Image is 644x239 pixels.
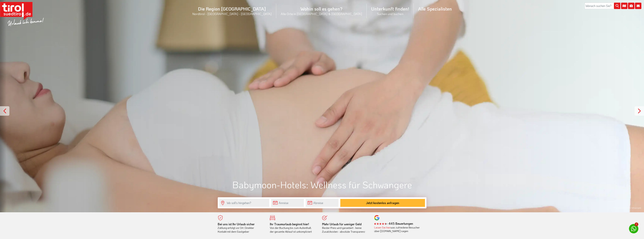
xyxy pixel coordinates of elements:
[367,2,414,20] a: Unterkunft finden!Suchen und buchen
[414,2,456,16] a: Alle Spezialisten
[322,222,369,234] div: Bester Preis wird garantiert - keine Zusatzkosten - absolute Transparenz
[306,199,338,207] input: Abreise
[635,3,641,9] i: Kontakt
[322,222,362,226] b: Mehr Urlaub für weniger Geld
[371,12,409,16] small: Suchen und buchen
[188,2,276,20] a: Die Region [GEOGRAPHIC_DATA]Nordtirol - [GEOGRAPHIC_DATA] - [GEOGRAPHIC_DATA]
[374,222,413,225] b: - 445 Bewertungen
[628,3,634,9] i: Fotogalerie
[270,222,309,226] b: Ihr Traumurlaub beginnt hier!
[281,12,362,16] small: Alle Orte in [GEOGRAPHIC_DATA] & [GEOGRAPHIC_DATA]
[585,3,620,9] input: Wonach suchen Sie?
[218,179,426,190] h1: Babymoon-Hotels: Wellness für Schwangere
[621,3,627,9] i: Karte öffnen
[340,199,425,207] button: Jetzt kostenlos anfragen
[635,222,638,226] span: 1
[629,224,638,233] a: 1
[276,2,367,20] a: Wohin soll es gehen?Alle Orte in [GEOGRAPHIC_DATA] & [GEOGRAPHIC_DATA]
[271,199,304,207] input: Anreise
[270,222,316,234] div: Von der Buchung bis zum Aufenthalt, der gesamte Ablauf ist unkompliziert
[192,12,272,16] small: Nordtirol - [GEOGRAPHIC_DATA] - [GEOGRAPHIC_DATA]
[374,226,421,233] div: was zufriedene Besucher über [DOMAIN_NAME] sagen
[218,222,255,226] b: Bei uns ist Ihr Urlaub sicher
[219,199,269,207] input: Wo soll's hingehen?
[374,226,391,229] a: Lesen Sie hier
[218,222,264,234] div: Zahlung erfolgt vor Ort. Direkter Kontakt mit dem Gastgeber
